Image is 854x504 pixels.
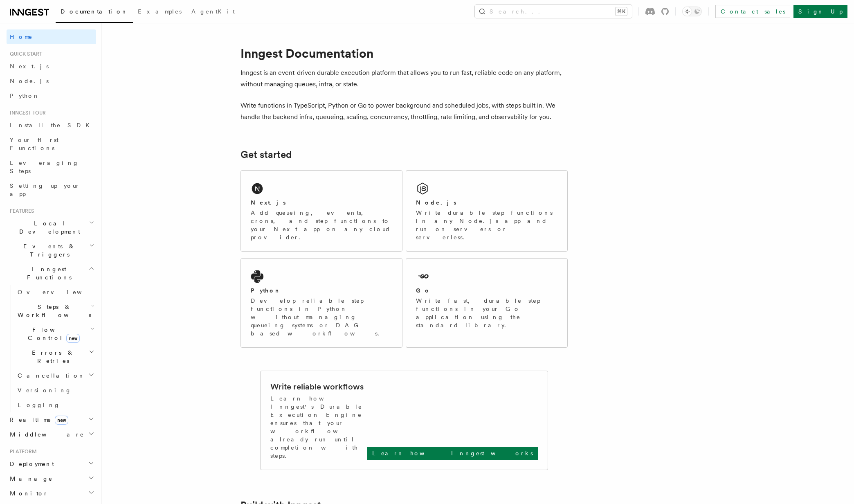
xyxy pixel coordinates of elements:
[14,303,91,319] span: Steps & Workflows
[7,430,84,439] span: Middleware
[416,209,557,241] p: Write durable step functions in any Node.js app and run on servers or serverless.
[7,460,54,468] span: Deployment
[7,216,96,239] button: Local Development
[367,447,538,460] a: Learn how Inngest works
[406,170,568,252] a: Node.jsWrite durable step functions in any Node.js app and run on servers or serverless.
[251,286,281,295] h2: Python
[14,322,96,345] button: Flow Controlnew
[715,5,790,18] a: Contact sales
[14,349,89,365] span: Errors & Retries
[187,2,240,22] a: AgentKit
[7,219,89,236] span: Local Development
[7,471,96,486] button: Manage
[191,8,235,15] span: AgentKit
[10,92,40,99] span: Python
[251,198,286,207] h2: Next.js
[7,427,96,442] button: Middleware
[18,289,102,295] span: Overview
[270,381,364,392] h2: Write reliable workflows
[406,258,568,348] a: GoWrite fast, durable step functions in your Go application using the standard library.
[7,59,96,74] a: Next.js
[7,265,88,281] span: Inngest Functions
[251,297,392,337] p: Develop reliable step functions in Python without managing queueing systems or DAG based workflows.
[10,78,49,84] span: Node.js
[7,155,96,178] a: Leveraging Steps
[7,448,37,455] span: Platform
[416,297,557,329] p: Write fast, durable step functions in your Go application using the standard library.
[7,118,96,133] a: Install the SDK
[138,8,182,15] span: Examples
[416,286,431,295] h2: Go
[14,299,96,322] button: Steps & Workflows
[56,2,133,23] a: Documentation
[10,160,79,174] span: Leveraging Steps
[10,182,80,197] span: Setting up your app
[7,242,89,259] span: Events & Triggers
[251,209,392,241] p: Add queueing, events, crons, and step functions to your Next app on any cloud provider.
[7,457,96,471] button: Deployment
[14,285,96,299] a: Overview
[7,29,96,44] a: Home
[7,239,96,262] button: Events & Triggers
[7,416,68,424] span: Realtime
[7,178,96,201] a: Setting up your app
[416,198,456,207] h2: Node.js
[18,387,72,394] span: Versioning
[7,475,53,483] span: Manage
[682,7,702,16] button: Toggle dark mode
[7,74,96,88] a: Node.js
[10,33,33,41] span: Home
[240,170,402,252] a: Next.jsAdd queueing, events, crons, and step functions to your Next app on any cloud provider.
[372,449,533,457] p: Learn how Inngest works
[18,402,60,408] span: Logging
[270,394,367,460] p: Learn how Inngest's Durable Execution Engine ensures that your workflow already run until complet...
[7,51,42,57] span: Quick start
[133,2,187,22] a: Examples
[14,368,96,383] button: Cancellation
[14,398,96,412] a: Logging
[10,63,49,70] span: Next.js
[240,149,292,160] a: Get started
[616,7,627,16] kbd: ⌘K
[240,258,402,348] a: PythonDevelop reliable step functions in Python without managing queueing systems or DAG based wo...
[7,262,96,285] button: Inngest Functions
[7,412,96,427] button: Realtimenew
[240,67,568,90] p: Inngest is an event-driven durable execution platform that allows you to run fast, reliable code ...
[14,345,96,368] button: Errors & Retries
[475,5,632,18] button: Search...⌘K
[7,88,96,103] a: Python
[10,122,94,128] span: Install the SDK
[7,486,96,501] button: Monitor
[14,383,96,398] a: Versioning
[7,489,48,497] span: Monitor
[240,46,568,61] h1: Inngest Documentation
[14,326,90,342] span: Flow Control
[66,334,80,343] span: new
[7,133,96,155] a: Your first Functions
[55,416,68,425] span: new
[7,110,46,116] span: Inngest tour
[10,137,58,151] span: Your first Functions
[793,5,847,18] a: Sign Up
[7,208,34,214] span: Features
[61,8,128,15] span: Documentation
[240,100,568,123] p: Write functions in TypeScript, Python or Go to power background and scheduled jobs, with steps bu...
[7,285,96,412] div: Inngest Functions
[14,371,85,380] span: Cancellation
